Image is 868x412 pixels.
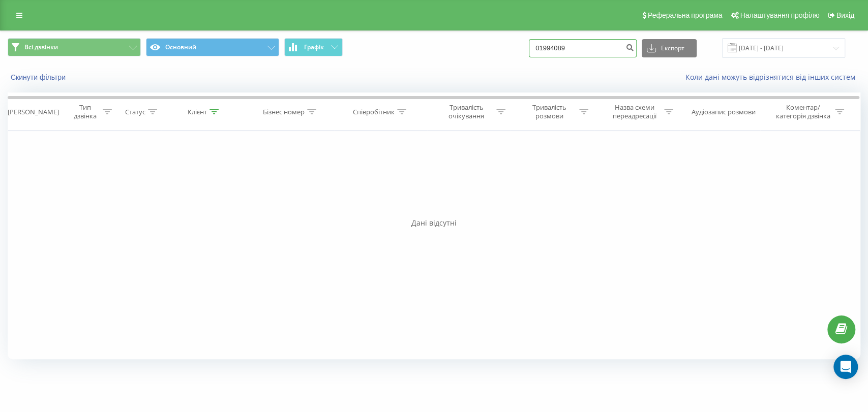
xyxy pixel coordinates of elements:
button: Експорт [642,39,697,57]
span: Реферальна програма [648,11,723,19]
div: Бізнес номер [263,108,305,116]
div: Тип дзвінка [70,103,100,120]
div: Клієнт [188,108,207,116]
button: Скинути фільтри [8,73,71,82]
button: Графік [284,38,343,56]
div: Тривалість розмови [522,103,577,120]
span: Графік [304,44,324,51]
div: Статус [125,108,145,116]
div: [PERSON_NAME] [8,108,59,116]
div: Аудіозапис розмови [692,108,756,116]
div: Дані відсутні [8,218,860,228]
div: Назва схеми переадресації [607,103,662,120]
div: Тривалість очікування [439,103,494,120]
div: Коментар/категорія дзвінка [773,103,832,120]
button: Основний [146,38,279,56]
span: Налаштування профілю [740,11,819,19]
div: Open Intercom Messenger [833,355,858,379]
a: Коли дані можуть відрізнятися вiд інших систем [685,72,860,82]
button: Всі дзвінки [8,38,141,56]
span: Вихід [836,11,854,19]
div: Співробітник [353,108,395,116]
span: Всі дзвінки [24,43,58,51]
input: Пошук за номером [529,39,637,57]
